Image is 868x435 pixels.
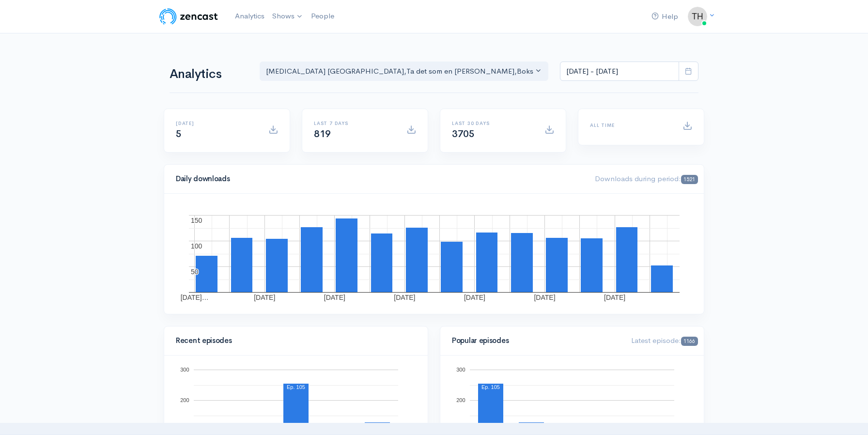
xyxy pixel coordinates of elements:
[314,128,331,140] span: 819
[394,294,415,301] text: [DATE]
[170,67,248,81] h1: Analytics
[631,336,698,345] span: Latest episode:
[681,337,698,346] span: 1166
[176,121,257,126] h6: [DATE]
[452,337,620,345] h4: Popular episodes
[452,128,474,140] span: 3705
[231,6,268,27] a: Analytics
[835,402,858,425] iframe: gist-messenger-bubble-iframe
[456,397,465,403] text: 200
[688,7,707,26] img: ...
[191,242,202,250] text: 100
[307,6,338,27] a: People
[287,384,305,390] text: Ep. 105
[456,367,465,373] text: 300
[595,174,698,183] span: Downloads during period:
[268,6,307,27] a: Shows
[314,121,395,126] h6: Last 7 days
[260,62,548,81] button: ADHD NORGE, Ta det som en mann, Bokstavkjeks, U(t)rolig, ADHD i klasserommet, Status ADHD
[191,217,202,224] text: 150
[324,294,345,301] text: [DATE]
[266,66,533,77] div: [MEDICAL_DATA] [GEOGRAPHIC_DATA] , Ta det som en [PERSON_NAME] , Bokstavkjeks , U(t)rolig , [MEDI...
[180,397,189,403] text: 200
[560,62,679,81] input: analytics date range selector
[590,123,671,128] h6: All time
[534,294,555,301] text: [DATE]
[481,384,500,390] text: Ep. 105
[158,7,219,26] img: ZenCast Logo
[176,337,410,345] h4: Recent episodes
[681,175,698,184] span: 1521
[191,268,199,276] text: 50
[181,294,209,301] text: [DATE]…
[176,128,182,140] span: 5
[648,6,682,27] a: Help
[464,294,485,301] text: [DATE]
[176,205,692,302] svg: A chart.
[254,294,275,301] text: [DATE]
[604,294,625,301] text: [DATE]
[176,175,583,183] h4: Daily downloads
[452,121,533,126] h6: Last 30 days
[180,367,189,373] text: 300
